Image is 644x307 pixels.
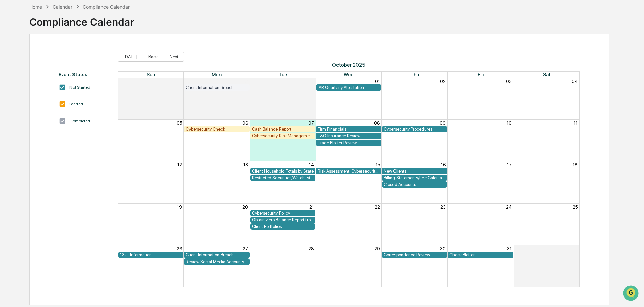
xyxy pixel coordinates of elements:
button: [DATE] [118,52,143,62]
p: How can we help? [7,14,123,25]
div: IAR Quarterly Attestation [318,85,380,90]
span: Mon [212,72,222,78]
button: 07 [308,120,314,126]
button: 20 [242,204,248,210]
div: Firm Financials [318,127,380,132]
button: 01 [573,246,578,251]
iframe: Open customer support [622,285,641,303]
span: Sat [543,72,551,78]
span: October 2025 [118,62,580,68]
button: 02 [440,79,446,84]
button: 09 [440,120,446,126]
div: Cybersecurity Risk Management and Strategy [252,133,314,139]
button: 22 [375,204,380,210]
button: 04 [572,79,578,84]
div: Trade Blotter Review [318,140,380,145]
a: 🗄️Attestations [46,82,86,94]
div: 🔎 [7,98,12,104]
button: Start new chat [115,54,123,62]
button: 30 [308,79,314,84]
div: We're available if you need us! [23,58,85,64]
span: Pylon [67,114,82,119]
button: 31 [507,246,512,251]
div: Event Status [59,72,111,77]
button: 06 [242,120,248,126]
a: 🖐️Preclearance [4,82,46,94]
span: Tue [279,72,287,78]
div: Review Social Media Accounts [186,259,248,264]
div: Cybersecurity Procedures [384,127,446,132]
button: 28 [308,246,314,251]
button: Next [164,52,184,62]
button: 05 [177,120,182,126]
div: Cybersecurity Check [186,127,248,132]
div: Restricted Securities/Watchlist [252,175,314,180]
div: Not Started [69,85,90,90]
button: 18 [573,162,578,167]
div: Completed [69,119,90,123]
button: 23 [440,204,446,210]
div: Closed Accounts [384,182,446,187]
button: Back [143,52,164,62]
span: Wed [344,72,354,78]
div: Home [29,4,42,10]
div: Client Portfolios [252,224,314,229]
button: 12 [177,162,182,167]
div: Cybersecurity Policy [252,211,314,216]
button: 19 [177,204,182,210]
button: 11 [574,120,578,126]
span: Preclearance [13,85,43,92]
button: 15 [376,162,380,167]
div: Month View [118,71,580,287]
div: 13-F Information [120,252,182,257]
button: 01 [375,79,380,84]
div: 🖐️ [7,86,12,91]
div: Billing Statements/Fee Calculations Report [384,175,446,180]
div: Client Information Breach [186,85,248,90]
button: 29 [374,246,380,251]
div: 🗄️ [49,86,54,91]
button: 14 [309,162,314,167]
div: Client Information Breach [186,252,248,257]
div: Correspondence Review [384,252,446,257]
button: 08 [374,120,380,126]
a: 🔎Data Lookup [4,95,45,107]
div: Risk Assessment: Cybersecurity and Technology Vendor Review [318,168,380,174]
button: 03 [506,79,512,84]
button: 10 [507,120,512,126]
div: New Clients [384,168,446,174]
a: Powered byPylon [48,114,82,119]
div: E&O Insurance Review [318,133,380,139]
div: Compliance Calendar [83,4,130,10]
button: 27 [243,246,248,251]
span: Data Lookup [13,98,42,104]
div: Calendar [53,4,72,10]
button: 13 [243,162,248,167]
span: Sun [147,72,155,78]
div: Client Household Totals by State [252,168,314,174]
img: 1746055101610-c473b297-6a78-478c-a979-82029cc54cd1 [7,52,19,64]
div: Check Blotter [449,252,511,257]
div: Obtain Zero Balance Report from Custodian [252,217,314,222]
button: 24 [506,204,512,210]
button: 29 [242,79,248,84]
button: 17 [507,162,512,167]
div: Started [69,102,83,106]
button: 26 [177,246,182,251]
button: 30 [440,246,446,251]
button: 16 [441,162,446,167]
div: Start new chat [23,52,111,58]
button: 21 [309,204,314,210]
div: Cash Balance Report [252,127,314,132]
button: 25 [573,204,578,210]
span: Thu [410,72,419,78]
button: 28 [176,79,182,84]
span: Fri [478,72,484,78]
span: Attestations [56,85,84,92]
div: Compliance Calendar [29,10,134,28]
